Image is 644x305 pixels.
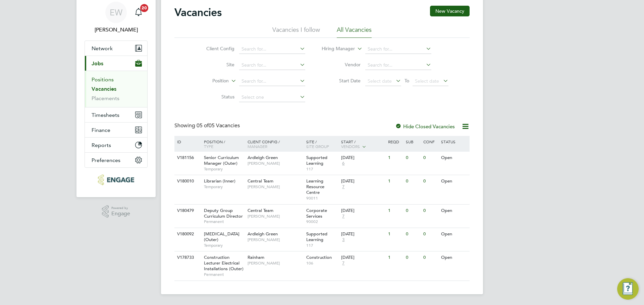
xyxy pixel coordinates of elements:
[85,153,147,167] button: Preferences
[341,184,345,190] span: 7
[305,136,340,152] div: Site /
[404,228,422,240] div: 0
[322,62,361,68] label: Vendor
[341,255,385,260] div: [DATE]
[85,123,147,137] button: Finance
[248,214,303,219] span: [PERSON_NAME]
[92,45,113,52] span: Network
[341,214,345,219] span: 7
[341,178,385,184] div: [DATE]
[248,155,278,160] span: Ardleigh Green
[404,175,422,187] div: 0
[395,123,455,130] label: Hide Closed Vacancies
[85,138,147,152] button: Reports
[92,112,119,118] span: Timesheets
[422,205,439,217] div: 0
[111,205,130,211] span: Powered by
[272,26,320,38] li: Vacancies I follow
[365,45,431,54] input: Search for...
[306,208,327,219] span: Corporate Services
[98,174,134,185] img: blackstonerecruitment-logo-retina.png
[102,205,130,218] a: Powered byEngage
[322,78,361,84] label: Start Date
[365,61,431,70] input: Search for...
[248,237,303,242] span: [PERSON_NAME]
[430,6,470,16] button: New Vacancy
[196,46,234,52] label: Client Config
[439,175,469,187] div: Open
[239,77,305,86] input: Search for...
[204,254,244,272] span: Construction Lecturer Electrical Installations (Outer)
[239,61,305,70] input: Search for...
[239,45,305,54] input: Search for...
[246,136,305,152] div: Client Config /
[341,161,345,166] span: 6
[175,136,199,147] div: ID
[197,122,240,129] span: 05 Vacancies
[341,144,360,149] span: Vendors
[402,76,411,85] span: To
[248,161,303,166] span: [PERSON_NAME]
[248,260,303,266] span: [PERSON_NAME]
[175,205,199,217] div: V180479
[422,152,439,164] div: 0
[196,62,234,68] label: Site
[439,136,469,147] div: Status
[404,152,422,164] div: 0
[306,260,338,266] span: 106
[175,228,199,240] div: V180092
[92,76,114,83] a: Positions
[132,2,145,23] a: 20
[175,152,199,164] div: V181156
[306,178,324,195] span: Learning Resource Centre
[248,208,273,213] span: Central Team
[386,228,404,240] div: 1
[306,144,329,149] span: Site Group
[306,196,338,201] span: 90011
[422,228,439,240] div: 0
[85,71,147,107] div: Jobs
[422,251,439,264] div: 0
[306,219,338,224] span: 90002
[85,107,147,122] button: Timesheets
[196,94,234,100] label: Status
[248,178,273,184] span: Central Team
[197,122,209,129] span: 05 of
[204,155,239,166] span: Senior Curriculum Manager (Outer)
[248,254,264,260] span: Rainham
[248,231,278,237] span: Ardleigh Green
[439,205,469,217] div: Open
[341,260,345,266] span: 7
[386,136,404,147] div: Reqd
[404,205,422,217] div: 0
[92,95,119,101] a: Placements
[422,136,439,147] div: Conf
[422,175,439,187] div: 0
[199,136,246,152] div: Position /
[306,166,338,172] span: 117
[306,243,338,248] span: 117
[337,26,372,38] li: All Vacancies
[204,144,213,149] span: Type
[204,243,244,248] span: Temporary
[404,251,422,264] div: 0
[341,237,345,243] span: 3
[204,272,244,277] span: Permanent
[85,56,147,71] button: Jobs
[386,251,404,264] div: 1
[368,78,392,84] span: Select date
[110,8,122,17] span: EW
[204,208,243,219] span: Deputy Group Curriculum Director
[204,178,235,184] span: Librarian (Inner)
[341,155,385,161] div: [DATE]
[174,6,222,19] h2: Vacancies
[316,46,355,52] label: Hiring Manager
[85,174,148,185] a: Go to home page
[190,78,229,84] label: Position
[248,184,303,189] span: [PERSON_NAME]
[175,251,199,264] div: V178733
[339,136,386,153] div: Start /
[404,136,422,147] div: Sub
[415,78,439,84] span: Select date
[204,166,244,172] span: Temporary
